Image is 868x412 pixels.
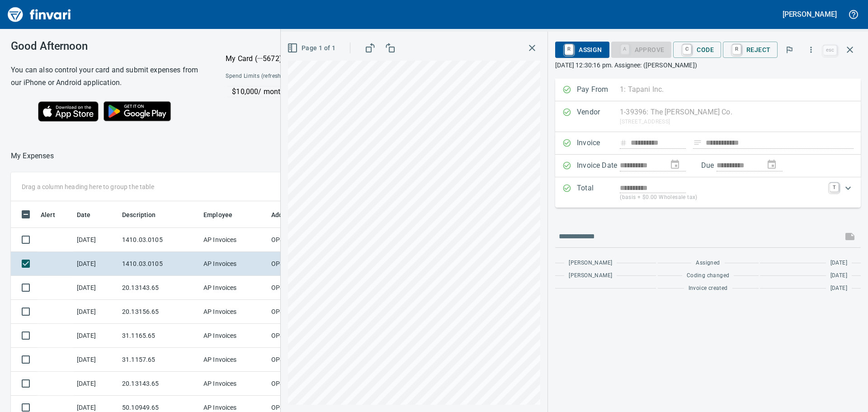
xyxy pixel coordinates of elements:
p: My Expenses [11,151,54,161]
td: OPS04_AP ([PERSON_NAME], [PERSON_NAME], [PERSON_NAME], [PERSON_NAME], [PERSON_NAME]) [268,324,322,348]
h6: You can also control your card and submit expenses from our iPhone or Android application. [11,64,203,89]
a: R [565,44,573,54]
a: R [732,44,741,54]
td: [DATE] [73,372,118,396]
button: Flag [779,40,799,60]
td: [DATE] [73,324,118,348]
span: Page 1 of 1 [289,43,335,54]
span: Invoice created [689,284,728,293]
h5: [PERSON_NAME] [783,9,837,19]
h3: Good Afternoon [11,40,203,52]
span: Assign [562,42,602,57]
span: [DATE] [830,284,847,293]
span: Employee [203,209,244,220]
button: RReject [723,42,778,58]
p: (basis + $0.00 Wholesale tax) [620,193,824,202]
td: OPS04_AP ([PERSON_NAME], [PERSON_NAME], [PERSON_NAME], [PERSON_NAME], [PERSON_NAME]) [268,372,322,396]
span: Date [77,209,103,220]
a: esc [823,45,837,55]
span: Spend Limits (refreshed by [PERSON_NAME] a day ago) [226,72,392,81]
td: AP Invoices [200,348,268,372]
button: Page 1 of 1 [285,40,339,57]
td: OPS09_AP [268,228,322,252]
td: 1410.03.0105 [118,228,200,252]
a: C [683,44,691,54]
td: [DATE] [73,276,118,300]
button: CCode [673,42,721,58]
span: [PERSON_NAME] [569,259,612,268]
td: AP Invoices [200,276,268,300]
p: $10,000 / month [232,86,415,97]
div: Expand [555,177,861,208]
span: Description [122,209,156,220]
span: Alert [41,209,55,220]
td: 31.1157.65 [118,348,200,372]
span: Code [680,42,714,57]
nav: breadcrumb [11,151,54,161]
img: Get it on Google Play [99,96,176,126]
td: 20.13156.65 [118,300,200,324]
td: [DATE] [73,300,118,324]
span: [DATE] [830,259,847,268]
span: Additional Reviewer [271,209,307,220]
span: Additional Reviewer [271,209,318,220]
span: Employee [203,209,232,220]
td: 20.13143.65 [118,372,200,396]
td: [DATE] [73,228,118,252]
span: Reject [730,42,770,57]
span: Assigned [696,259,720,268]
button: RAssign [555,42,609,58]
td: AP Invoices [200,300,268,324]
span: Coding changed [687,271,730,280]
p: My Card (···5672) [226,53,293,64]
td: AP Invoices [200,252,268,276]
td: OPS04_AP ([PERSON_NAME], [PERSON_NAME], [PERSON_NAME], [PERSON_NAME], [PERSON_NAME]) [268,276,322,300]
td: AP Invoices [200,372,268,396]
span: Date [77,209,91,220]
td: 31.1165.65 [118,324,200,348]
td: [DATE] [73,252,118,276]
td: OPS04_AP ([PERSON_NAME], [PERSON_NAME], [PERSON_NAME], [PERSON_NAME], [PERSON_NAME]) [268,348,322,372]
span: [PERSON_NAME] [569,271,612,280]
td: OPS04_AP ([PERSON_NAME], [PERSON_NAME], [PERSON_NAME], [PERSON_NAME], [PERSON_NAME]) [268,300,322,324]
p: Online and foreign allowed [218,97,416,106]
a: T [830,183,839,192]
td: [DATE] [73,348,118,372]
button: [PERSON_NAME] [780,7,839,21]
td: AP Invoices [200,324,268,348]
span: Alert [41,209,67,220]
span: Close invoice [821,39,861,61]
td: 20.13143.65 [118,276,200,300]
span: Description [122,209,168,220]
div: Coding Required [611,45,672,53]
span: [DATE] [830,271,847,280]
img: Download on the App Store [38,101,99,122]
img: Finvari [5,4,73,25]
td: OPS09_AP [268,252,322,276]
td: AP Invoices [200,228,268,252]
td: 1410.03.0105 [118,252,200,276]
p: Total [577,183,620,202]
p: Drag a column heading here to group the table [22,182,154,191]
button: More [801,40,821,60]
span: This records your message into the invoice and notifies anyone mentioned [839,226,861,247]
p: [DATE] 12:30:16 pm. Assignee: ([PERSON_NAME]) [555,61,861,70]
